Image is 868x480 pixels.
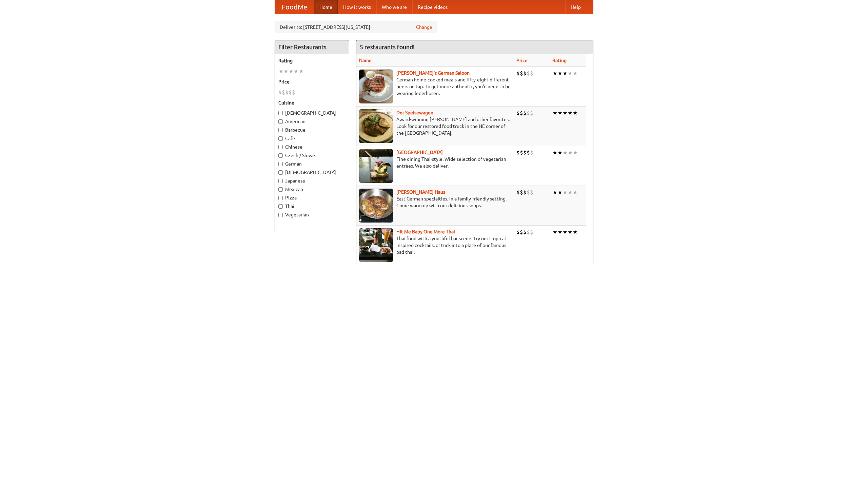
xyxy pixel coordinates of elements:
li: $ [282,89,285,96]
a: Hit Me Baby One More Thai [396,229,455,234]
b: [PERSON_NAME]'s German Saloon [396,70,470,76]
li: $ [520,109,523,117]
li: ★ [563,70,568,77]
li: $ [530,189,533,196]
li: ★ [289,68,294,75]
a: Home [314,0,338,14]
li: $ [527,189,530,196]
li: ★ [563,149,568,156]
li: ★ [573,228,578,236]
li: ★ [568,228,573,236]
a: Recipe videos [412,0,453,14]
li: $ [520,228,523,236]
li: $ [516,109,520,117]
li: ★ [568,149,573,156]
a: Help [565,0,586,14]
li: ★ [552,70,557,77]
h4: Filter Restaurants [275,40,349,54]
li: ★ [573,109,578,117]
li: ★ [568,70,573,77]
li: $ [523,109,527,117]
p: Thai food with a youthful bar scene. Try our tropical inspired cocktails, or tuck into a plate of... [359,235,511,255]
li: ★ [552,149,557,156]
li: $ [516,228,520,236]
label: Pizza [278,194,346,201]
li: $ [516,70,520,77]
li: $ [530,109,533,117]
li: ★ [557,149,563,156]
li: ★ [568,109,573,117]
li: $ [523,189,527,196]
li: ★ [552,109,557,117]
a: [PERSON_NAME] Haus [396,189,445,195]
input: Mexican [278,187,283,192]
li: ★ [294,68,299,75]
li: ★ [563,109,568,117]
li: ★ [299,68,304,75]
li: $ [520,70,523,77]
li: ★ [563,228,568,236]
a: Change [416,24,432,31]
li: $ [530,228,533,236]
img: esthers.jpg [359,70,393,103]
b: [GEOGRAPHIC_DATA] [396,150,443,155]
li: ★ [557,70,563,77]
label: Japanese [278,177,346,184]
li: $ [530,70,533,77]
li: $ [292,89,295,96]
input: Czech / Slovak [278,153,283,158]
li: ★ [283,68,289,75]
li: $ [516,189,520,196]
h5: Price [278,78,346,85]
label: Cafe [278,135,346,142]
label: German [278,160,346,167]
label: [DEMOGRAPHIC_DATA] [278,169,346,176]
li: ★ [573,189,578,196]
li: ★ [557,228,563,236]
label: [DEMOGRAPHIC_DATA] [278,110,346,116]
a: Name [359,58,372,63]
input: [DEMOGRAPHIC_DATA] [278,170,283,175]
label: Barbecue [278,127,346,133]
input: Japanese [278,179,283,183]
p: German home-cooked meals and fifty-eight different beers on tap. To get more authentic, you'd nee... [359,76,511,97]
a: Who we are [376,0,412,14]
li: $ [527,228,530,236]
input: Pizza [278,196,283,200]
h5: Rating [278,57,346,64]
p: Award-winning [PERSON_NAME] and other favorites. Look for our restored food truck in the NE corne... [359,116,511,136]
li: $ [527,149,530,156]
li: $ [523,70,527,77]
a: FoodMe [275,0,314,14]
li: ★ [563,189,568,196]
li: ★ [568,189,573,196]
li: ★ [573,70,578,77]
label: Czech / Slovak [278,152,346,159]
li: $ [516,149,520,156]
li: ★ [573,149,578,156]
label: Mexican [278,186,346,193]
li: $ [523,228,527,236]
li: ★ [278,68,283,75]
input: Vegetarian [278,213,283,217]
ng-pluralize: 5 restaurants found! [360,44,415,50]
input: Chinese [278,145,283,149]
li: $ [278,89,282,96]
li: $ [520,189,523,196]
img: babythai.jpg [359,228,393,262]
label: Vegetarian [278,211,346,218]
img: kohlhaus.jpg [359,189,393,223]
li: $ [523,149,527,156]
div: Deliver to: [STREET_ADDRESS][US_STATE] [275,21,437,33]
a: Der Speisewagen [396,110,433,115]
li: ★ [557,109,563,117]
p: East German specialties, in a family-friendly setting. Come warm up with our delicious soups. [359,195,511,209]
li: $ [527,109,530,117]
a: Price [516,58,528,63]
input: German [278,162,283,166]
input: Thai [278,204,283,209]
input: Cafe [278,136,283,141]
